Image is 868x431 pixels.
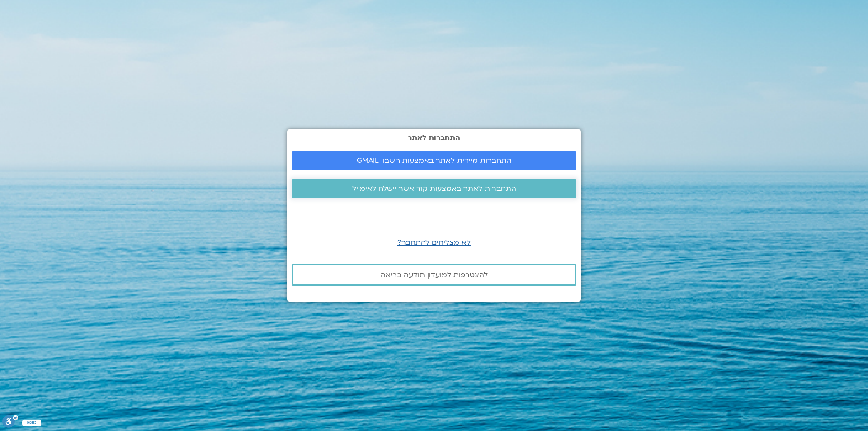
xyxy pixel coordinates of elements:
[292,151,576,170] a: התחברות מיידית לאתר באמצעות חשבון GMAIL
[292,264,576,286] a: להצטרפות למועדון תודעה בריאה
[352,185,516,193] span: התחברות לאתר באמצעות קוד אשר יישלח לאימייל
[292,134,576,142] h2: התחברות לאתר
[397,237,471,247] a: לא מצליחים להתחבר?
[292,179,576,198] a: התחברות לאתר באמצעות קוד אשר יישלח לאימייל
[357,156,512,165] span: התחברות מיידית לאתר באמצעות חשבון GMAIL
[381,271,488,279] span: להצטרפות למועדון תודעה בריאה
